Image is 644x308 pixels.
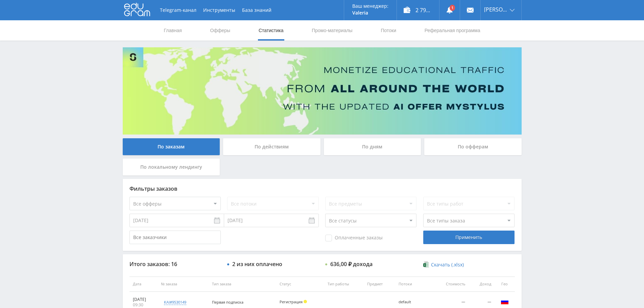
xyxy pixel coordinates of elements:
input: Все заказчики [129,231,221,244]
div: По заказам [123,138,220,155]
span: Оплаченные заказы [325,235,383,241]
p: Valeria [352,10,388,16]
a: Потоки [380,20,397,41]
div: По действиям [223,138,320,155]
p: Ваш менеджер: [352,3,388,9]
a: Офферы [210,20,231,41]
a: Статистика [258,20,284,41]
div: По офферам [424,138,522,155]
a: Реферальная программа [424,20,481,41]
img: Banner [123,47,522,135]
div: По дням [324,138,421,155]
div: Фильтры заказов [129,186,515,192]
span: [PERSON_NAME] [484,7,508,12]
a: Главная [163,20,183,41]
a: Промо-материалы [311,20,353,41]
div: По локальному лендингу [123,159,220,175]
div: Применить [423,231,515,244]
